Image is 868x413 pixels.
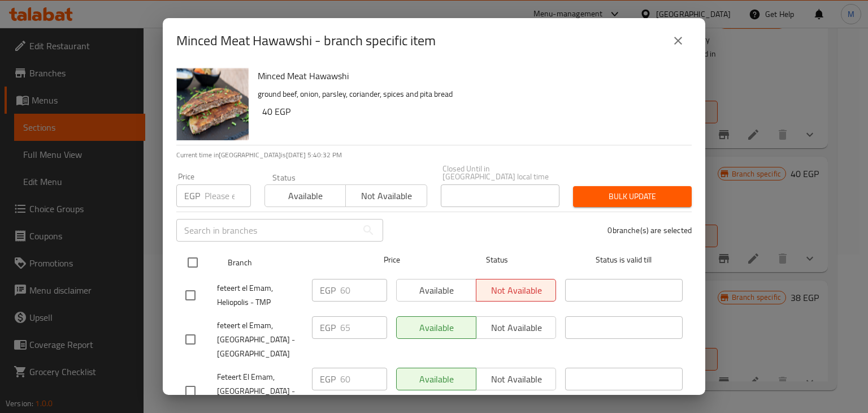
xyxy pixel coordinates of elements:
[582,190,683,204] span: Bulk update
[176,68,249,140] img: Minced Meat Hawawshi
[565,253,683,267] span: Status is valid till
[176,150,692,160] p: Current time in [GEOGRAPHIC_DATA] is [DATE] 5:40:32 PM
[340,279,387,302] input: Please enter price
[205,184,251,207] input: Please enter price
[354,253,429,267] span: Price
[217,319,303,361] span: feteert el Emam, [GEOGRAPHIC_DATA] - [GEOGRAPHIC_DATA]
[176,32,436,50] h2: Minced Meat Hawawshi - branch specific item
[262,104,683,119] h6: 40 EGP
[270,188,341,204] span: Available
[258,87,683,101] p: ground beef, onion, parsley, coriander, spices and pita bread
[217,370,303,412] span: Feteert El Emam, [GEOGRAPHIC_DATA] - [GEOGRAPHIC_DATA]
[217,281,303,309] span: feteert el Emam, Heliopolis - TMP
[228,256,345,270] span: Branch
[665,27,692,54] button: close
[264,184,346,207] button: Available
[320,283,336,297] p: EGP
[176,219,357,242] input: Search in branches
[340,316,387,339] input: Please enter price
[350,188,422,204] span: Not available
[184,189,200,203] p: EGP
[320,321,336,334] p: EGP
[320,372,336,386] p: EGP
[345,184,427,207] button: Not available
[573,186,692,207] button: Bulk update
[607,225,692,236] p: 0 branche(s) are selected
[340,368,387,390] input: Please enter price
[439,253,556,267] span: Status
[258,68,683,84] h6: Minced Meat Hawawshi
